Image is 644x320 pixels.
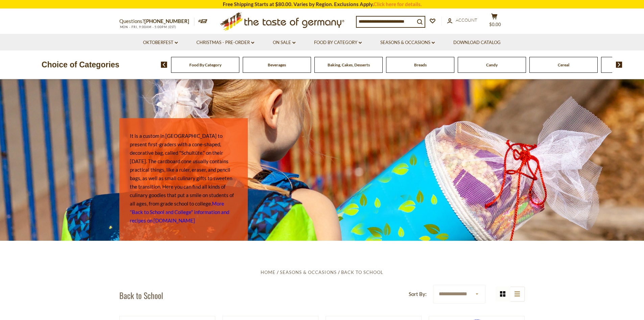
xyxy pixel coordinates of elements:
[558,62,569,67] a: Cereal
[414,62,427,67] a: Breads
[447,17,477,24] a: Account
[144,18,189,24] a: [PHONE_NUMBER]
[130,132,237,225] p: It is a custom in [GEOGRAPHIC_DATA] to present first-graders with a cone-shaped, decorative bag, ...
[119,290,163,300] h1: Back to School
[280,270,336,275] a: Seasons & Occasions
[189,62,221,67] a: Food By Category
[314,39,362,46] a: Food By Category
[374,1,422,7] a: Click here for details.
[143,39,178,46] a: Oktoberfest
[261,270,276,275] a: Home
[341,270,383,275] a: Back to School
[489,22,501,27] span: $0.00
[380,39,435,46] a: Seasons & Occasions
[161,62,167,68] img: previous arrow
[409,290,427,298] label: Sort By:
[456,17,477,23] span: Account
[616,62,622,68] img: next arrow
[268,62,286,67] a: Beverages
[119,25,177,29] span: MON - FRI, 9:00AM - 5:00PM (EST)
[453,39,501,46] a: Download Catalog
[119,17,194,26] p: Questions?
[486,62,498,67] a: Candy
[484,13,505,30] button: $0.00
[328,62,370,67] a: Baking, Cakes, Desserts
[273,39,295,46] a: On Sale
[196,39,254,46] a: Christmas - PRE-ORDER
[130,200,229,223] a: More "Back to School and College" information and recipes on [DOMAIN_NAME]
